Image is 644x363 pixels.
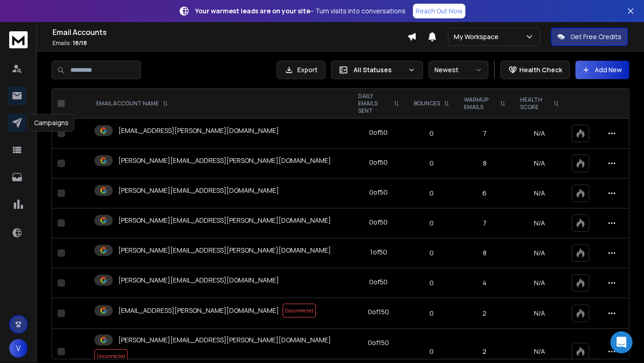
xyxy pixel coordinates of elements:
[369,188,388,197] div: 0 of 50
[118,246,331,255] p: [PERSON_NAME][EMAIL_ADDRESS][PERSON_NAME][DOMAIN_NAME]
[518,159,561,168] p: N/A
[412,309,451,318] p: 0
[368,338,389,347] div: 0 of 150
[52,40,407,47] p: Emails :
[570,32,621,41] p: Get Free Credits
[457,268,513,298] td: 4
[518,347,561,356] p: N/A
[518,129,561,138] p: N/A
[195,6,406,16] p: – Turn visits into conversations
[457,238,513,268] td: 8
[518,248,561,258] p: N/A
[52,27,407,38] h1: Email Accounts
[429,61,488,79] button: Newest
[354,65,404,75] p: All Statuses
[412,278,451,288] p: 0
[518,309,561,318] p: N/A
[368,307,389,317] div: 0 of 150
[369,158,388,167] div: 0 of 50
[195,6,310,15] strong: Your warmest leads are on your site
[358,92,390,115] p: DAILY EMAILS SENT
[610,331,632,353] div: Open Intercom Messenger
[412,159,451,168] p: 0
[518,219,561,228] p: N/A
[73,39,87,47] span: 18 / 18
[412,129,451,138] p: 0
[518,189,561,198] p: N/A
[28,114,75,132] div: Campaigns
[118,216,331,225] p: [PERSON_NAME][EMAIL_ADDRESS][PERSON_NAME][DOMAIN_NAME]
[369,128,388,137] div: 0 of 50
[457,179,513,208] td: 6
[370,248,387,257] div: 1 of 50
[520,96,550,111] p: HEALTH SCORE
[457,298,513,329] td: 2
[118,276,279,285] p: [PERSON_NAME][EMAIL_ADDRESS][DOMAIN_NAME]
[118,156,331,165] p: [PERSON_NAME][EMAIL_ADDRESS][PERSON_NAME][DOMAIN_NAME]
[457,149,513,179] td: 8
[457,208,513,238] td: 7
[412,189,451,198] p: 0
[277,61,325,79] button: Export
[416,6,463,16] p: Reach Out Now
[412,347,451,356] p: 0
[369,218,388,227] div: 0 of 50
[412,248,451,258] p: 0
[412,219,451,228] p: 0
[519,65,562,75] p: Health Check
[413,4,465,18] a: Reach Out Now
[457,119,513,149] td: 7
[575,61,629,79] button: Add New
[96,100,168,107] div: EMAIL ACCOUNT NAME
[369,277,388,287] div: 0 of 50
[454,32,502,41] p: My Workspace
[118,126,279,135] p: [EMAIL_ADDRESS][PERSON_NAME][DOMAIN_NAME]
[94,349,128,363] span: Disconnected
[9,339,28,357] button: V
[118,186,279,195] p: [PERSON_NAME][EMAIL_ADDRESS][DOMAIN_NAME]
[9,31,28,48] img: logo
[551,28,628,46] button: Get Free Credits
[518,278,561,288] p: N/A
[118,335,331,345] p: [PERSON_NAME][EMAIL_ADDRESS][PERSON_NAME][DOMAIN_NAME]
[118,306,279,315] p: [EMAIL_ADDRESS][PERSON_NAME][DOMAIN_NAME]
[500,61,570,79] button: Health Check
[414,100,440,107] p: BOUNCES
[283,304,316,317] span: Disconnected
[464,96,496,111] p: WARMUP EMAILS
